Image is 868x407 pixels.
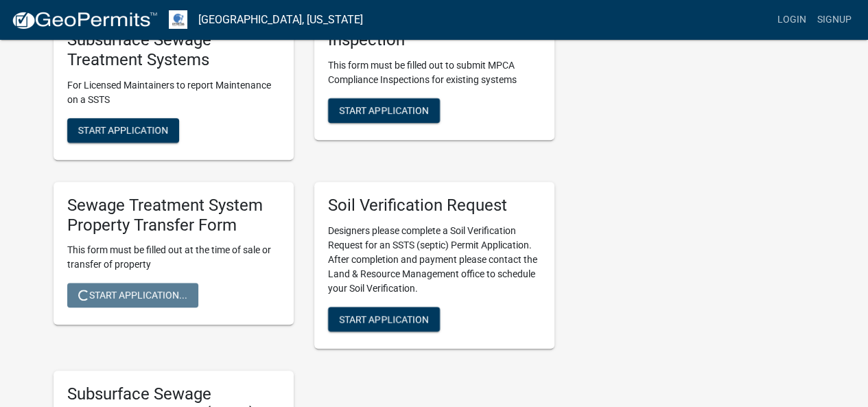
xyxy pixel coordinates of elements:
h5: Maintenance Report for Subsurface Sewage Treatment Systems [67,10,280,69]
a: [GEOGRAPHIC_DATA], [US_STATE] [198,8,363,32]
p: This form must be filled out at the time of sale or transfer of property [67,243,280,272]
h5: Sewage Treatment System Property Transfer Form [67,196,280,235]
span: Start Application [339,313,429,324]
h5: Soil Verification Request [328,196,541,216]
a: Signup [812,7,857,33]
p: This form must be filled out to submit MPCA Compliance Inspections for existing systems [328,58,541,87]
button: Start Application [328,307,440,332]
span: Start Application... [78,290,187,301]
button: Start Application... [67,283,198,307]
p: For Licensed Maintainers to report Maintenance on a SSTS [67,78,280,107]
a: Login [772,7,812,33]
span: Start Application [339,104,429,115]
p: Designers please complete a Soil Verification Request for an SSTS (septic) Permit Application. Af... [328,224,541,296]
button: Start Application [328,98,440,123]
button: Start Application [67,118,179,143]
span: Start Application [78,124,168,135]
img: Otter Tail County, Minnesota [169,10,187,29]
